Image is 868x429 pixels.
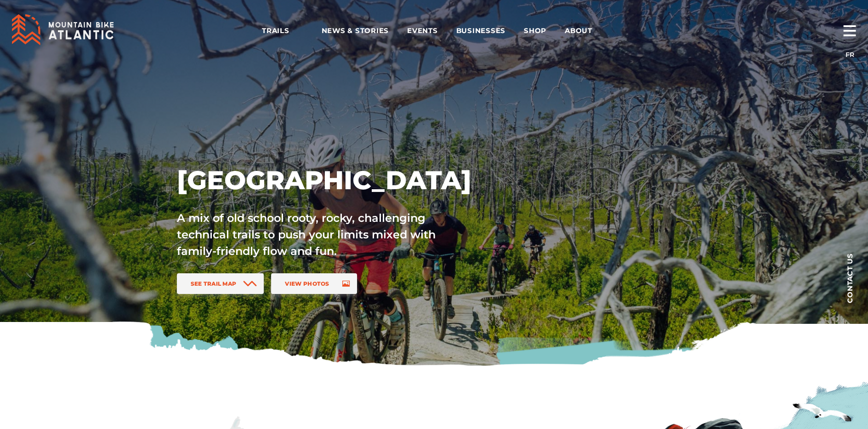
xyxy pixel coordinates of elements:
[262,26,303,35] span: Trails
[831,239,868,317] a: Contact us
[322,26,389,35] span: News & Stories
[290,24,303,37] ion-icon: arrow dropdown
[285,280,329,287] span: View Photos
[177,273,264,294] a: See Trail Map
[845,51,854,59] a: FR
[407,26,438,35] span: Events
[456,26,506,35] span: Businesses
[177,210,456,260] p: A mix of old school rooty, rocky, challenging technical trails to push your limits mixed with fam...
[593,24,606,37] ion-icon: arrow dropdown
[191,280,237,287] span: See Trail Map
[524,26,546,35] span: Shop
[812,23,827,38] ion-icon: search
[177,164,517,196] h1: [GEOGRAPHIC_DATA]
[846,253,853,303] span: Contact us
[271,273,357,294] a: View Photos
[565,26,606,35] span: About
